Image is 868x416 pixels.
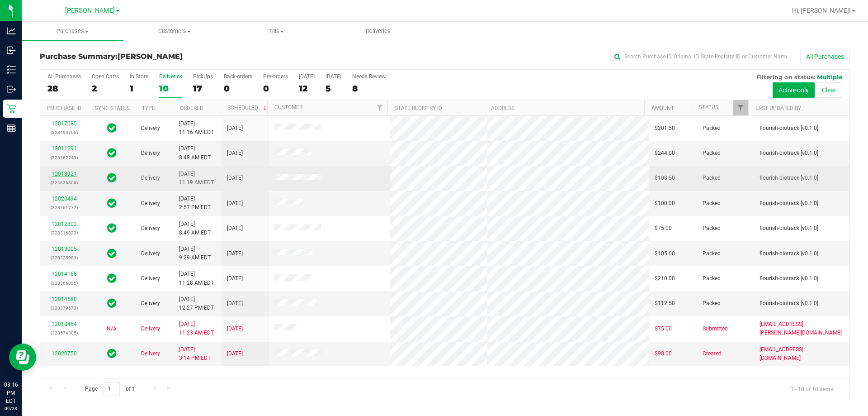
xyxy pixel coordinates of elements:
span: flourish-biotrack [v0.1.0] [759,274,818,283]
span: In Sync [107,297,117,310]
span: In Sync [107,122,117,134]
div: All Purchases [47,73,81,80]
a: Deliveries [327,22,429,41]
span: Delivery [141,199,160,208]
div: 8 [352,83,386,94]
div: In Store [130,73,148,80]
a: 12018921 [52,171,77,177]
button: Active only [773,82,815,98]
inline-svg: Inventory [7,65,16,74]
div: 0 [263,83,288,94]
div: Deliveries [159,73,182,80]
span: In Sync [107,172,117,184]
span: [DATE] [227,149,243,158]
button: All Purchases [800,49,850,64]
span: flourish-biotrack [v0.1.0] [759,199,818,208]
span: flourish-biotrack [v0.1.0] [759,149,818,158]
span: [PERSON_NAME] [65,7,115,14]
h3: Purchase Summary: [40,53,310,61]
a: Tills [225,22,327,41]
p: (328162749) [46,153,82,162]
div: 0 [224,83,252,94]
a: Last Updated By [755,105,801,111]
a: 12014168 [52,271,77,277]
a: 12011291 [52,145,77,152]
span: $75.00 [655,224,672,233]
span: In Sync [107,247,117,260]
span: [DATE] 12:27 PM EDT [179,295,214,312]
span: Packed [703,124,721,133]
a: 12014580 [52,296,77,302]
div: 2 [92,83,119,94]
span: [DATE] 3:14 PM EDT [179,345,211,363]
button: N/A [107,325,117,333]
span: Delivery [141,224,160,233]
span: Deliveries [354,27,403,35]
span: $105.00 [655,249,675,258]
inline-svg: Outbound [7,85,16,94]
p: 03:16 PM EDT [4,381,18,405]
span: $112.50 [655,299,675,308]
span: In Sync [107,147,117,159]
a: Filter [733,100,748,115]
a: Type [142,105,155,111]
span: Page of 1 [77,382,142,396]
span: In Sync [107,222,117,234]
span: [DATE] 11:28 AM EDT [179,270,214,287]
span: In Sync [107,197,117,210]
span: Packed [703,299,721,308]
span: [DATE] 9:29 AM EDT [179,245,211,262]
a: Amount [651,105,674,111]
p: 09/28 [4,405,18,412]
p: (328325989) [46,253,82,262]
div: Pre-orders [263,73,288,80]
p: (328366035) [46,279,82,287]
span: In Sync [107,347,117,360]
a: Purchases [22,22,123,41]
span: Filtering on status: [756,73,815,81]
inline-svg: Inbound [7,46,16,55]
a: 12018464 [52,321,77,327]
span: Delivery [141,174,160,182]
a: Status [699,104,718,110]
span: Packed [703,199,721,208]
span: Delivery [141,299,160,308]
span: [DATE] [227,224,243,233]
span: Created [703,349,722,358]
span: [EMAIL_ADDRESS][DOMAIN_NAME] [759,345,844,363]
span: [DATE] [227,299,243,308]
input: Search Purchase ID, Original ID, State Registry ID or Customer Name... [610,50,791,63]
span: $108.50 [655,174,675,182]
div: PickUps [193,73,213,80]
a: 12017085 [52,120,77,127]
span: $201.50 [655,124,675,133]
div: Needs Review [352,73,386,80]
a: 12012802 [52,221,77,227]
p: (328761777) [46,203,82,212]
span: flourish-biotrack [v0.1.0] [759,124,818,133]
span: [DATE] [227,274,243,283]
span: [DATE] 11:16 AM EDT [179,120,214,137]
span: Multiple [817,73,842,81]
span: [EMAIL_ADDRESS][PERSON_NAME][DOMAIN_NAME] [759,320,844,337]
span: Packed [703,149,721,158]
a: 12020494 [52,196,77,202]
iframe: Resource center [9,344,36,371]
input: 1 [104,382,120,396]
th: Address [484,100,644,116]
span: Delivery [141,325,160,333]
span: $100.00 [655,199,675,208]
p: (328379670) [46,304,82,312]
inline-svg: Retail [7,104,16,113]
a: Ordered [180,105,203,111]
span: Packed [703,224,721,233]
div: 12 [299,83,315,94]
span: Purchases [22,27,123,35]
a: 12013005 [52,246,77,252]
inline-svg: Reports [7,124,16,133]
a: 12020750 [52,350,77,357]
span: Packed [703,274,721,283]
div: 5 [325,83,341,94]
span: Tills [226,27,326,35]
a: Customer [274,104,302,110]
